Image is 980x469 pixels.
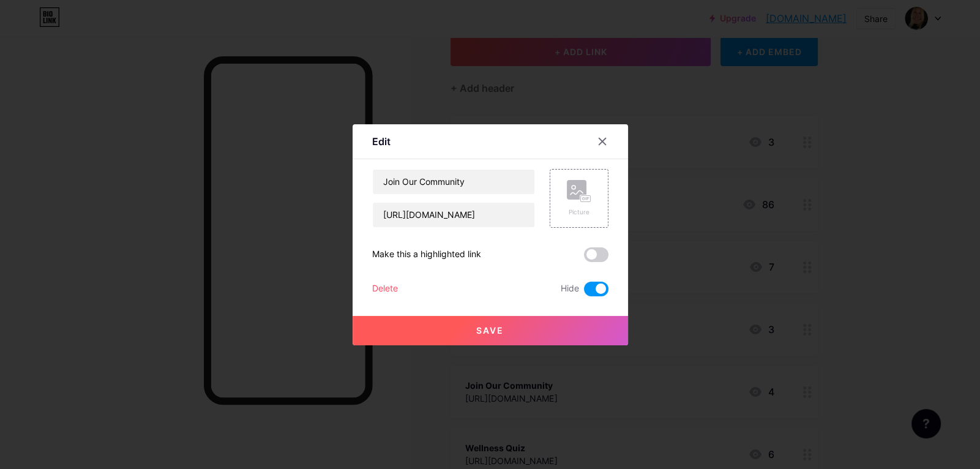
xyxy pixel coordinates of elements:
[372,134,391,149] div: Edit
[353,316,628,345] button: Save
[567,208,591,217] div: Picture
[373,203,534,227] input: URL
[372,247,481,262] div: Make this a highlighted link
[476,325,504,336] span: Save
[372,282,398,296] div: Delete
[373,170,534,194] input: Title
[561,282,579,296] span: Hide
